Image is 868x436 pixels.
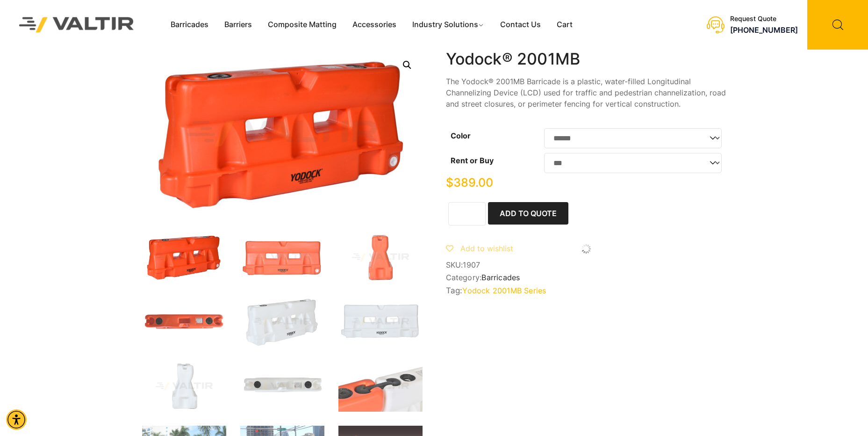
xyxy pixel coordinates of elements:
bdi: 389.00 [446,175,493,189]
img: 2001MB_Org_3Q.jpg [142,232,226,283]
span: Category: [446,273,726,282]
div: Request Quote [730,15,798,23]
a: Composite Matting [260,18,344,32]
p: The Yodock® 2001MB Barricade is a plastic, water-filled Longitudinal Channelizing Device (LCD) us... [446,76,726,109]
button: Add to Quote [488,202,568,225]
input: Product quantity [448,202,486,225]
img: 2001MB_Xtra2.jpg [338,361,423,412]
a: Open this option [399,57,416,73]
img: An orange traffic cone with a wide base and a tapered top, designed for road safety and traffic m... [338,232,423,283]
span: 1907 [463,260,480,269]
a: Barricades [163,18,216,32]
h1: Yodock® 2001MB [446,50,726,69]
a: call (888) 496-3625 [730,25,798,35]
label: Color [451,131,471,140]
img: An orange plastic dock float with two circular openings and a rectangular label on top. [142,297,226,347]
a: Barricades [481,273,520,282]
label: Rent or Buy [451,156,494,165]
img: A white plastic container with a unique shape, likely used for storage or dispensing liquids. [142,361,226,412]
div: Accessibility Menu [6,409,27,430]
img: A white plastic barrier with two rectangular openings, featuring the brand name "Yodock" and a logo. [338,297,423,347]
a: Contact Us [492,18,549,32]
img: A white plastic tank with two black caps and a label on the side, viewed from above. [240,361,324,412]
span: SKU: [446,261,726,269]
a: Cart [549,18,581,32]
span: $ [446,175,453,189]
a: Barriers [216,18,260,32]
img: Valtir Rentals [7,5,146,45]
a: Yodock 2001MB Series [462,286,546,295]
img: 2001MB_Org_Front.jpg [240,232,324,283]
span: Tag: [446,286,726,295]
a: Accessories [344,18,404,32]
a: Industry Solutions [404,18,493,32]
img: A white plastic barrier with a textured surface, designed for traffic control or safety purposes. [240,297,324,347]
